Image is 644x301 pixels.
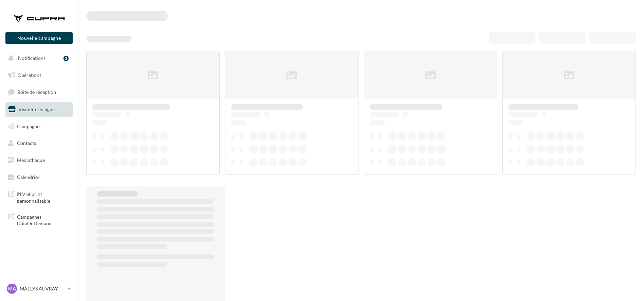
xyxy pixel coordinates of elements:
button: Notifications 3 [4,51,71,65]
span: Notifications [18,55,45,61]
button: Nouvelle campagne [5,32,73,44]
a: Boîte de réception [4,85,74,99]
span: Campagnes [17,123,41,129]
a: Campagnes [4,119,74,134]
span: PLV et print personnalisable [17,189,70,204]
span: Visibilité en ligne [18,106,55,112]
span: Calendrier [17,174,40,180]
p: MAELYS AUVRAY [20,285,65,292]
a: Médiathèque [4,153,74,167]
span: MA [8,285,16,292]
a: MA MAELYS AUVRAY [5,282,73,295]
span: Opérations [18,72,41,78]
span: Contacts [17,140,36,146]
span: Médiathèque [17,157,45,163]
span: Boîte de réception [17,89,56,95]
a: Opérations [4,68,74,82]
a: Visibilité en ligne [4,102,74,117]
a: Calendrier [4,170,74,184]
div: 3 [63,56,69,61]
span: Campagnes DataOnDemand [17,212,70,227]
a: Contacts [4,136,74,150]
a: Campagnes DataOnDemand [4,210,74,230]
a: PLV et print personnalisable [4,187,74,207]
